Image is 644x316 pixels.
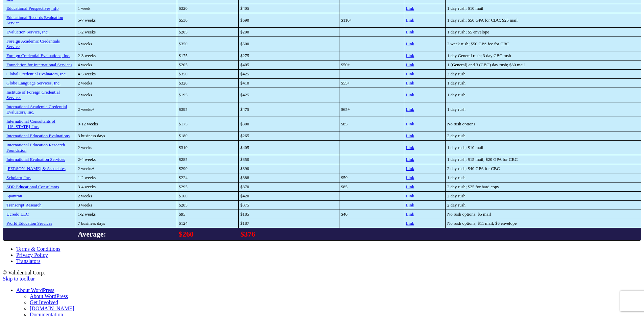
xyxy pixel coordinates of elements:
a: Link [406,166,414,171]
td: 1 day rush; $10 mail [445,4,641,13]
td: 1 day rush; $50 GPA for CBC; $25 mail [445,13,641,27]
td: 3 day rush [445,69,641,78]
a: Educational Records Evaluation Service [6,15,63,25]
a: Link [406,175,414,180]
a: Get Involved [30,299,58,305]
td: $350 [177,37,238,51]
td: 1 day rush [445,173,641,182]
td: 1 day General rush; 3 day CBC rush [445,51,641,60]
a: Link [406,193,414,198]
td: 6 weeks [76,37,177,51]
td: $350 [238,155,339,164]
a: Link [406,80,414,86]
a: Scholaro, Inc. [6,175,31,180]
a: Institute of Foreign Credential Services [6,90,60,100]
td: 4-5 weeks [76,69,177,78]
td: $224 [177,173,238,182]
a: Link [406,157,414,162]
span: About WordPress [16,287,54,293]
td: $205 [177,27,238,37]
td: $275 [238,51,339,60]
td: $175 [177,117,238,131]
td: 2 day rush [445,191,641,200]
td: $175 [177,51,238,60]
td: $290 [177,164,238,173]
a: Educational Perspectives, nfp [6,6,58,11]
a: Link [406,92,414,97]
a: Link [406,41,414,46]
td: $50+ [339,60,404,69]
td: 1-2 weeks [76,210,177,219]
td: $65+ [339,102,404,117]
td: $265 [238,131,339,140]
a: Skip to toolbar [3,276,35,282]
td: $85 [339,117,404,131]
td: $195 [177,88,238,102]
td: 4 weeks [76,60,177,69]
td: 1-2 weeks [76,27,177,37]
a: Translators [16,258,40,264]
td: 2 day rush; $25 for hard copy [445,182,641,191]
td: $285 [177,200,238,210]
td: No rush options; $5 mail [445,210,641,219]
a: Link [406,202,414,208]
a: International Education Research Foundation [6,142,65,153]
ul: About WordPress [16,293,641,306]
td: 3-4 weeks [76,182,177,191]
td: 2 weeks+ [76,102,177,117]
a: Foreign Academic Credentials Service [6,39,60,49]
td: $124 [177,219,238,228]
td: 2 day rush; $40 GPA for CBC [445,164,641,173]
td: $530 [177,13,238,27]
td: 2 weeks [76,191,177,200]
td: 1 day rush [445,78,641,88]
a: Evaluation Service, Inc. [6,29,49,34]
a: Foreign Credential Evaluations, Inc. [6,53,70,58]
td: $300 [238,117,339,131]
td: 1 day rush [445,102,641,117]
a: Privacy Policy [16,252,48,258]
td: $405 [238,4,339,13]
td: No rush options [445,117,641,131]
a: Link [406,145,414,150]
td: $185 [238,210,339,219]
a: Link [406,212,414,217]
td: $350 [177,69,238,78]
a: [DOMAIN_NAME] [30,306,74,311]
a: Link [406,133,414,138]
td: $180 [177,131,238,140]
td: $320 [177,4,238,13]
td: 1 day rush; $10 mail [445,140,641,155]
td: $375 [238,200,339,210]
a: International Education Evaluations [6,133,70,138]
td: $500 [238,37,339,51]
td: $85 [339,182,404,191]
td: $690 [238,13,339,27]
td: $405 [238,60,339,69]
td: $95 [177,210,238,219]
td: 2 weeks [76,88,177,102]
td: 9-12 weeks [76,117,177,131]
a: Globe Language Services, Inc. [6,80,61,86]
td: $320 [177,78,238,88]
a: [PERSON_NAME] & Associates [6,166,66,171]
td: $395 [177,102,238,117]
td: $370 [238,182,339,191]
td: $160 [177,191,238,200]
a: Ucredo LLC [6,212,29,217]
a: Link [406,6,414,11]
a: Link [406,62,414,67]
td: 5-7 weeks [76,13,177,27]
a: Link [406,184,414,189]
a: Transcript Research [6,202,42,208]
a: Spantran [6,193,22,198]
td: 1 day rush; $15 mail; $20 GPA for CBC [445,155,641,164]
td: 3 business days [76,131,177,140]
a: Terms & Conditions [16,246,60,252]
td: $425 [238,69,339,78]
td: 3 weeks [76,200,177,210]
td: $410 [238,78,339,88]
strong: $260 [179,230,194,238]
td: $59 [339,173,404,182]
a: Link [406,53,414,58]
